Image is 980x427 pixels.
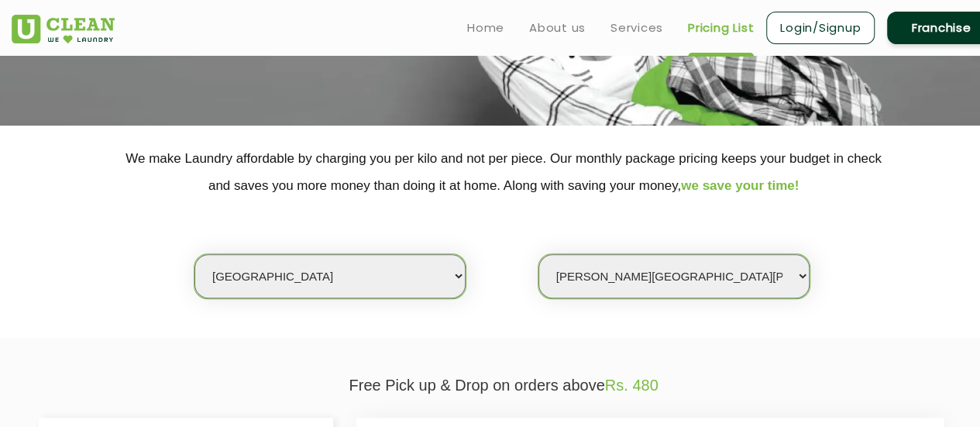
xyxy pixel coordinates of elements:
[688,19,754,37] a: Pricing List
[12,15,115,43] img: UClean Laundry and Dry Cleaning
[766,12,875,44] a: Login/Signup
[681,178,799,193] span: we save your time!
[529,19,586,37] a: About us
[605,377,658,394] span: Rs. 480
[610,19,663,37] a: Services
[467,19,504,37] a: Home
